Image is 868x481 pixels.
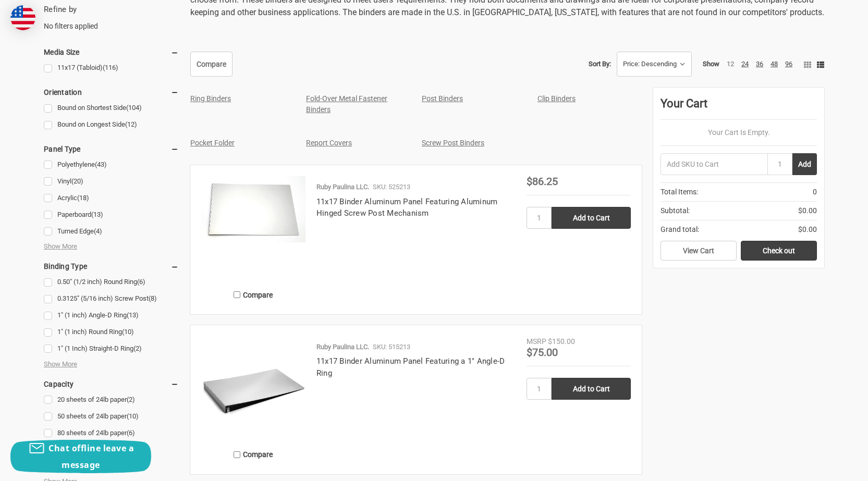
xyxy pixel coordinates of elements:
[373,182,410,192] p: SKU: 525213
[527,346,558,359] span: $75.00
[44,225,179,239] a: Turned Edge
[44,410,179,424] a: 50 sheets of 24lb paper
[71,177,83,185] span: (20)
[44,359,77,369] span: Show More
[44,158,179,172] a: Polyethylene
[527,175,558,188] span: $86.25
[661,153,767,175] input: Add SKU to Cart
[756,60,763,68] a: 36
[44,342,179,356] a: 1" (1 Inch) Straight-D Ring
[77,194,89,202] span: (18)
[234,451,240,458] input: Compare
[95,161,107,168] span: (43)
[44,191,179,205] a: Acrylic
[48,442,134,471] span: Chat offline leave a message
[201,176,305,242] img: 11x17 Binder Aluminum Panel Featuring Aluminum Hinged Screw Post Mechanism
[201,446,305,463] label: Compare
[703,60,719,68] span: Show
[785,60,792,68] a: 96
[44,86,179,98] h5: Orientation
[127,311,139,319] span: (13)
[661,224,699,235] span: Grand total:
[149,294,157,302] span: (8)
[125,120,137,128] span: (12)
[316,356,505,378] a: 11x17 Binder Aluminum Panel Featuring a 1" Angle-D Ring
[127,429,135,437] span: (6)
[316,197,498,218] a: 11x17 Binder Aluminum Panel Featuring Aluminum Hinged Screw Post Mechanism
[422,94,463,103] a: Post Binders
[94,227,102,235] span: (4)
[373,342,410,352] p: SKU: 515213
[201,176,305,280] a: 11x17 Binder Aluminum Panel Featuring Aluminum Hinged Screw Post Mechanism
[798,224,817,235] span: $0.00
[44,292,179,306] a: 0.3125" (5/16 inch) Screw Post
[661,127,817,138] p: Your Cart Is Empty.
[127,396,135,403] span: (2)
[103,64,118,71] span: (116)
[137,278,145,286] span: (6)
[552,378,631,400] input: Add to Cart
[661,205,690,216] span: Subtotal:
[537,94,576,103] a: Clip Binders
[10,5,35,30] img: duty and tax information for United States
[44,61,179,75] a: 11x17 (Tabloid)
[813,187,817,198] span: 0
[44,4,179,32] div: No filters applied
[44,275,179,289] a: 0.50" (1/2 inch) Round Ring
[661,95,817,120] div: Your Cart
[91,211,103,218] span: (13)
[422,139,484,147] a: Screw Post Binders
[798,205,817,216] span: $0.00
[44,46,179,58] h5: Media Size
[44,241,77,252] span: Show More
[126,104,142,112] span: (104)
[727,60,734,68] a: 12
[44,118,179,132] a: Bound on Longest Side
[44,208,179,222] a: Paperboard
[190,94,231,103] a: Ring Binders
[661,241,737,261] a: View Cart
[589,56,611,72] label: Sort By:
[190,52,233,77] a: Compare
[792,153,817,175] button: Add
[44,175,179,189] a: Vinyl
[44,426,179,440] a: 80 sheets of 24lb paper
[190,139,235,147] a: Pocket Folder
[234,291,240,298] input: Compare
[527,336,546,347] div: MSRP
[316,342,369,352] p: Ruby Paulina LLC.
[306,94,387,114] a: Fold-Over Metal Fastener Binders
[44,378,179,390] h5: Capacity
[306,139,352,147] a: Report Covers
[741,241,817,261] a: Check out
[10,440,151,473] button: Chat offline leave a message
[661,187,698,198] span: Total Items:
[44,143,179,155] h5: Panel Type
[44,393,179,407] a: 20 sheets of 24lb paper
[201,286,305,303] label: Compare
[44,309,179,323] a: 1" (1 inch) Angle-D Ring
[127,412,139,420] span: (10)
[548,337,575,346] span: $150.00
[771,60,778,68] a: 48
[44,101,179,115] a: Bound on Shortest Side
[133,344,142,352] span: (2)
[44,4,179,16] h5: Refine by
[201,336,305,440] img: 11x17 Binder Aluminum Panel Featuring a 1" Angle-D Ring
[44,260,179,273] h5: Binding Type
[552,207,631,229] input: Add to Cart
[122,328,134,336] span: (10)
[44,325,179,339] a: 1" (1 inch) Round Ring
[316,182,369,192] p: Ruby Paulina LLC.
[741,60,749,68] a: 24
